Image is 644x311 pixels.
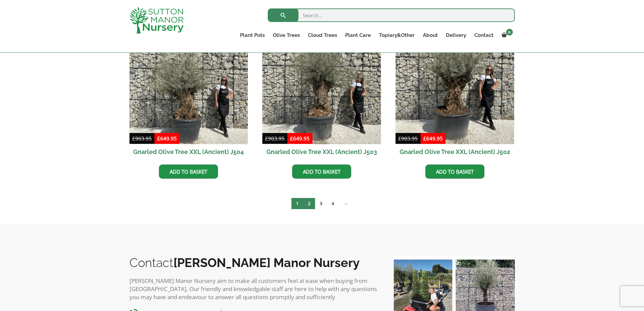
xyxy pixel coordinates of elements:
a: Sale! Gnarled Olive Tree XXL (Ancient) J504 [129,25,248,159]
a: Sale! Gnarled Olive Tree XXL (Ancient) J503 [262,25,381,159]
bdi: 649.95 [157,135,177,142]
a: About [419,30,442,40]
b: [PERSON_NAME] Manor Nursery [173,256,360,270]
nav: Product Pagination [129,198,515,212]
img: Gnarled Olive Tree XXL (Ancient) J502 [396,25,514,144]
span: £ [290,135,293,142]
input: Search... [268,8,515,22]
span: £ [423,135,426,142]
span: £ [132,135,135,142]
a: Add to basket: “Gnarled Olive Tree XXL (Ancient) J504” [159,164,218,179]
p: [PERSON_NAME] Manor Nursery aim to make all customers feel at ease when buying from [GEOGRAPHIC_D... [129,277,380,301]
h2: Gnarled Olive Tree XXL (Ancient) J504 [129,144,248,159]
span: Page 1 [291,198,303,209]
a: Plant Care [341,30,375,40]
img: Gnarled Olive Tree XXL (Ancient) J504 [129,25,248,144]
a: Add to basket: “Gnarled Olive Tree XXL (Ancient) J502” [425,164,484,179]
img: Gnarled Olive Tree XXL (Ancient) J503 [262,25,381,144]
a: 0 [498,30,515,40]
span: £ [398,135,401,142]
a: Cloud Trees [304,30,341,40]
a: Contact [470,30,498,40]
a: Topiary&Other [375,30,419,40]
a: Page 2 [303,198,315,209]
h2: Gnarled Olive Tree XXL (Ancient) J503 [262,144,381,159]
a: Page 4 [327,198,339,209]
a: Add to basket: “Gnarled Olive Tree XXL (Ancient) J503” [292,164,351,179]
h2: Contact [129,256,380,270]
span: 0 [506,29,513,36]
a: Plant Pots [236,30,269,40]
a: Sale! Gnarled Olive Tree XXL (Ancient) J502 [396,25,514,159]
img: logo [129,7,184,34]
bdi: 903.95 [398,135,418,142]
span: £ [157,135,160,142]
a: Olive Trees [269,30,304,40]
a: Delivery [442,30,470,40]
bdi: 903.95 [132,135,152,142]
h2: Gnarled Olive Tree XXL (Ancient) J502 [396,144,514,159]
bdi: 903.95 [265,135,285,142]
bdi: 649.95 [290,135,310,142]
bdi: 649.95 [423,135,443,142]
a: → [339,198,353,209]
span: £ [265,135,268,142]
a: Page 3 [315,198,327,209]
